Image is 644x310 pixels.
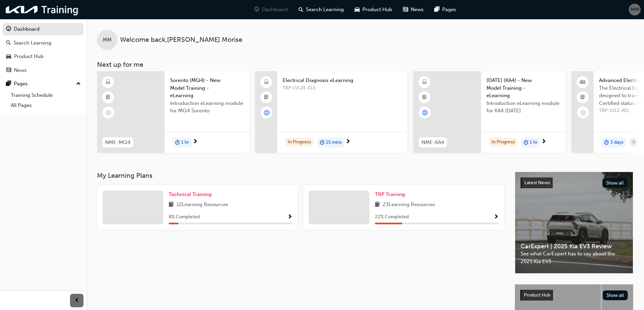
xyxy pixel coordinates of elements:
[86,61,644,68] h3: Next up for me
[375,201,380,209] span: book-icon
[181,139,189,146] span: 1 hr
[398,3,429,17] a: news-iconNews
[603,290,628,300] button: Show all
[345,139,351,145] span: next-icon
[524,138,528,147] span: duration-icon
[521,250,627,265] span: See what CarExpert has to say about the 2025 Kia EV3.
[3,23,84,35] a: Dashboard
[3,78,84,90] button: Pages
[362,6,392,13] span: Product Hub
[422,139,444,146] span: NME-KA4
[169,191,214,198] a: Technical Training
[105,139,130,146] span: NME-MQ4
[176,201,228,209] span: 12 Learning Resources
[169,191,212,197] span: Technical Training
[521,243,627,250] span: CarExpert | 2025 Kia EV3 Review
[249,3,293,17] a: guage-iconDashboard
[520,290,628,301] a: Product HubShow all
[105,110,112,116] span: learningRecordVerb_NONE-icon
[486,77,560,100] span: [DATE] (KA4) - New Model Training - eLearning
[76,80,81,88] span: up-icon
[264,78,269,87] span: laptop-icon
[610,139,623,146] span: 3 days
[486,100,560,115] span: Introduction eLearning module for KA4 [DATE]
[299,5,303,14] span: search-icon
[254,5,259,14] span: guage-icon
[3,3,81,17] img: kia-training
[3,22,84,78] button: DashboardSearch LearningProduct HubNews
[169,213,200,221] span: 8 % Completed
[6,26,11,32] span: guage-icon
[434,5,439,14] span: pages-icon
[106,93,111,102] span: booktick-icon
[103,36,112,44] span: MM
[375,191,405,197] span: TRP Training
[630,6,639,13] span: MM
[3,37,84,49] a: Search Learning
[175,138,180,147] span: duration-icon
[6,54,11,60] span: car-icon
[521,177,627,188] a: Latest NewsShow all
[293,3,349,17] a: search-iconSearch Learning
[383,201,435,209] span: 23 Learning Resources
[429,3,461,17] a: pages-iconPages
[287,214,292,220] span: Show Progress
[422,110,428,116] span: learningRecordVerb_ATTEMPT-icon
[580,93,585,102] span: booktick-icon
[604,138,609,147] span: duration-icon
[120,36,242,44] span: Welcome back , [PERSON_NAME] Morise
[6,40,11,46] span: search-icon
[283,77,402,84] span: Electrical Diagnosis eLearning
[580,78,585,87] span: people-icon
[602,178,628,188] button: Show all
[193,139,198,145] span: next-icon
[106,78,111,87] span: learningResourceType_ELEARNING-icon
[524,180,550,186] span: Latest News
[355,5,360,14] span: car-icon
[170,100,244,115] span: Introduction eLearning module for MQ4 Sorento
[494,214,499,220] span: Show Progress
[287,213,292,221] button: Show Progress
[170,77,244,100] span: Sorento (MQ4) - New Model Training - eLearning
[524,292,550,298] span: Product Hub
[489,138,517,147] div: In Progress
[442,6,456,13] span: Pages
[306,6,344,13] span: Search Learning
[6,81,11,87] span: pages-icon
[283,84,402,92] span: TRP-LVL2E-ELE
[97,172,504,179] h3: My Learning Plans
[580,110,586,116] span: learningRecordVerb_NONE-icon
[494,213,499,221] button: Show Progress
[262,6,288,13] span: Dashboard
[515,172,633,274] a: Latest NewsShow allCarExpert | 2025 Kia EV3 ReviewSee what CarExpert has to say about the 2025 Ki...
[422,78,427,87] span: learningResourceType_ELEARNING-icon
[97,71,249,153] a: NME-MQ4Sorento (MQ4) - New Model Training - eLearningIntroduction eLearning module for MQ4 Sorent...
[422,93,427,102] span: booktick-icon
[411,6,424,13] span: News
[6,67,11,74] span: news-icon
[14,53,44,60] div: Product Hub
[14,80,28,88] div: Pages
[8,90,84,101] a: Training Schedule
[403,5,408,14] span: news-icon
[285,138,313,147] div: In Progress
[264,93,269,102] span: booktick-icon
[8,100,84,111] a: All Pages
[14,66,27,74] div: News
[3,50,84,63] a: Product Hub
[74,297,79,305] span: prev-icon
[633,138,636,147] span: calendar-icon
[530,139,538,146] span: 1 hr
[169,201,174,209] span: book-icon
[14,39,51,47] div: Search Learning
[375,191,408,198] a: TRP Training
[629,4,641,16] button: MM
[255,71,407,153] a: Electrical Diagnosis eLearningTRP-LVL2E-ELEIn Progressduration-icon15 mins
[320,138,325,147] span: duration-icon
[326,139,342,146] span: 15 mins
[349,3,398,17] a: car-iconProduct Hub
[413,71,566,153] a: NME-KA4[DATE] (KA4) - New Model Training - eLearningIntroduction eLearning module for KA4 [DATE]I...
[264,110,270,116] span: learningRecordVerb_ATTEMPT-icon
